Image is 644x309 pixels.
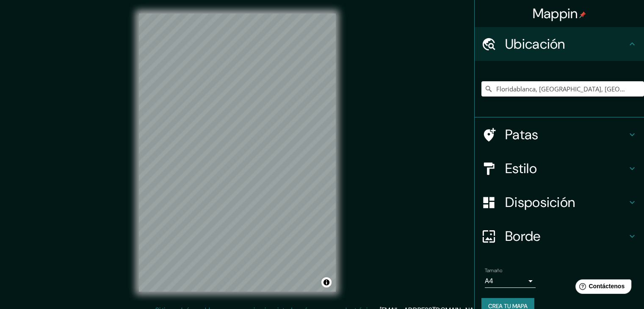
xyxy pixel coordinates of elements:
canvas: Mapa [139,14,336,292]
div: Disposición [475,185,644,219]
div: Borde [475,219,644,253]
div: Ubicación [475,27,644,61]
img: pin-icon.png [579,11,586,18]
font: Estilo [505,160,537,177]
div: Estilo [475,152,644,185]
button: Activar o desactivar atribución [321,277,332,287]
font: Ubicación [505,35,565,53]
font: A4 [485,276,493,285]
iframe: Lanzador de widgets de ayuda [569,276,635,300]
font: Mappin [533,5,578,22]
font: Patas [505,126,539,143]
div: A4 [485,274,536,288]
input: Elige tu ciudad o zona [481,81,644,97]
font: Tamaño [485,267,502,274]
div: Patas [475,118,644,152]
font: Disposición [505,193,575,211]
font: Borde [505,227,541,245]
